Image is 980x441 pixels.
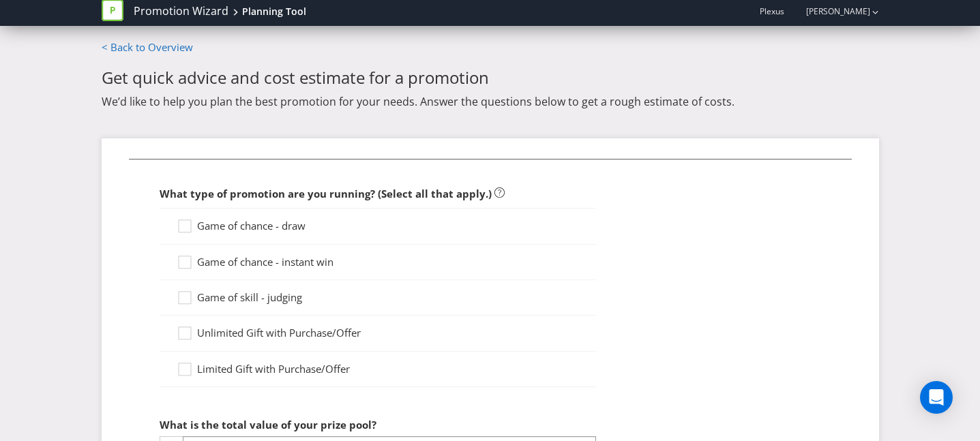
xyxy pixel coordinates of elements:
div: Planning Tool [242,5,306,18]
span: Game of skill - judging [197,290,302,304]
a: [PERSON_NAME] [792,5,870,17]
span: What type of promotion are you running? (Select all that apply.) [160,187,492,200]
span: What is the total value of your prize pool? [160,418,376,431]
h2: Get quick advice and cost estimate for a promotion [102,69,879,87]
span: Game of chance - instant win [197,255,333,269]
span: Unlimited Gift with Purchase/Offer [197,326,361,339]
span: Game of chance - draw [197,219,306,232]
span: Limited Gift with Purchase/Offer [197,362,350,376]
span: Plexus [760,5,784,17]
p: We’d like to help you plan the best promotion for your needs. Answer the questions below to get a... [102,94,879,109]
a: < Back to Overview [102,40,193,54]
a: Promotion Wizard [134,3,228,19]
div: Open Intercom Messenger [920,381,953,414]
